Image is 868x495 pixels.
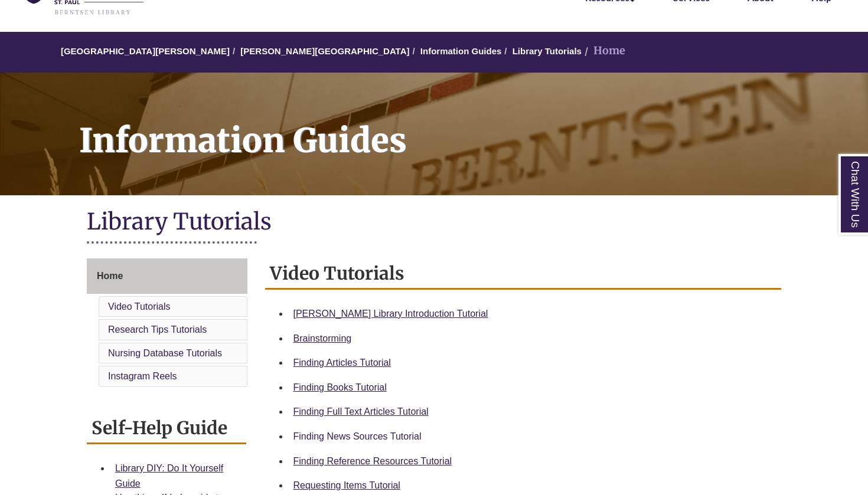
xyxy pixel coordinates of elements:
a: Video Tutorials [108,301,171,312]
h1: Information Guides [66,73,868,180]
li: Home [582,42,625,60]
a: Finding Articles Tutorial [293,358,391,368]
a: Information Guides [420,46,502,56]
a: Library Tutorials [513,46,582,56]
a: Finding News Sources Tutorial [293,431,422,441]
a: Nursing Database Tutorials [108,348,222,358]
a: Library DIY: Do It Yourself Guide [115,463,223,489]
a: Brainstorming [293,333,352,343]
h1: Library Tutorials [87,207,781,238]
a: Finding Full Text Articles Tutorial [293,407,429,417]
a: [PERSON_NAME][GEOGRAPHIC_DATA] [240,46,409,56]
div: Guide Page Menu [87,258,247,389]
a: [PERSON_NAME] Library Introduction Tutorial [293,309,488,319]
h2: Self-Help Guide [87,413,246,444]
a: Finding Reference Resources Tutorial [293,456,452,466]
a: Requesting Items Tutorial [293,480,400,490]
a: Research Tips Tutorials [108,324,207,335]
a: Instagram Reels [108,371,177,381]
a: Finding Books Tutorial [293,382,387,392]
h2: Video Tutorials [265,258,782,290]
span: Home [97,271,123,281]
a: Home [87,258,247,294]
a: [GEOGRAPHIC_DATA][PERSON_NAME] [61,46,230,56]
